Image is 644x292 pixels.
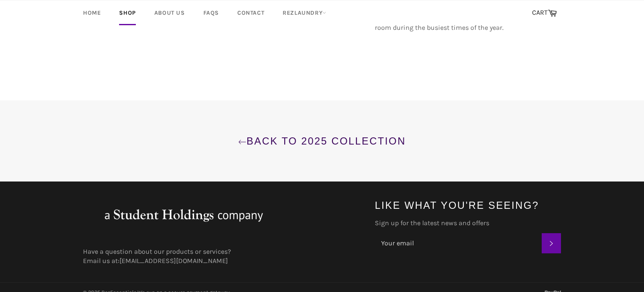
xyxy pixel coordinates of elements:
a: About Us [146,0,193,25]
label: Sign up for the latest news and offers [375,218,561,228]
a: Contact [229,0,273,25]
a: [EMAIL_ADDRESS][DOMAIN_NAME] [119,257,228,265]
img: aStudentHoldingsNFPcompany_large.png [83,198,284,232]
a: Back to 2025 Collection [8,134,636,148]
div: Have a question about our products or services? Email us at: [75,247,366,266]
a: Home [75,0,109,25]
input: Your email [375,233,542,253]
a: RezLaundry [274,0,335,25]
a: Shop [111,0,144,25]
a: FAQs [195,0,227,25]
a: CART [528,4,561,22]
h4: Like what you're seeing? [375,198,561,212]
